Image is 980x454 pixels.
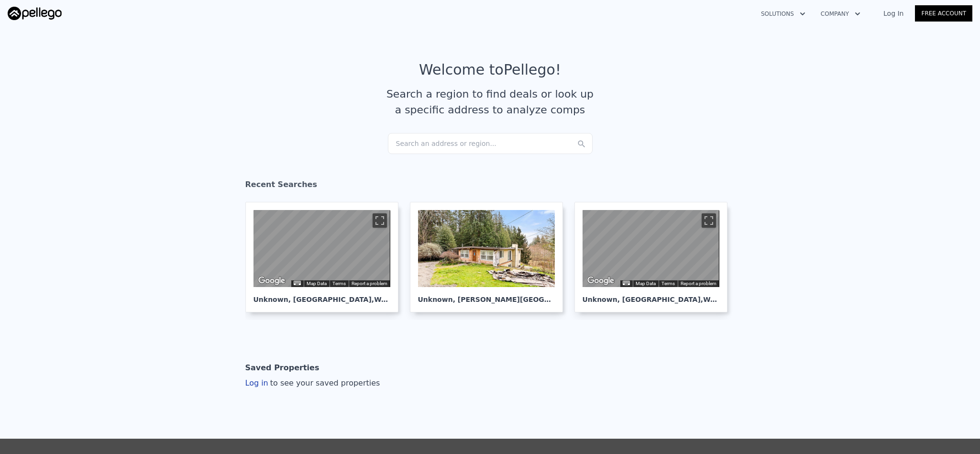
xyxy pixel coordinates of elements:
a: Map Unknown, [GEOGRAPHIC_DATA],WA 98043 [574,202,735,312]
a: Free Account [915,5,972,22]
a: Open this area in Google Maps (opens a new window) [256,275,287,287]
button: Keyboard shortcuts [623,281,629,285]
button: Company [813,5,868,22]
div: Street View [583,210,719,287]
div: Unknown , [GEOGRAPHIC_DATA] [583,287,719,304]
a: Unknown, [PERSON_NAME][GEOGRAPHIC_DATA] [410,202,571,312]
div: Welcome to Pellego ! [419,61,561,78]
div: Log in [245,377,380,389]
div: Unknown , [GEOGRAPHIC_DATA] [253,287,390,304]
button: Toggle fullscreen view [702,213,716,228]
button: Solutions [753,5,813,22]
img: Pellego [8,7,62,20]
button: Map Data [307,280,327,287]
a: Log In [872,9,915,18]
a: Report a problem [352,281,387,286]
div: Map [583,210,719,287]
span: , WA 98043 [701,296,741,303]
button: Toggle fullscreen view [373,213,387,228]
a: Report a problem [681,281,716,286]
div: Street View [253,210,390,287]
a: Terms [332,281,346,286]
img: Google [585,275,617,287]
button: Map Data [636,280,656,287]
div: Unknown , [PERSON_NAME][GEOGRAPHIC_DATA] [418,287,555,304]
img: Google [256,275,287,287]
button: Keyboard shortcuts [294,281,300,285]
a: Map Unknown, [GEOGRAPHIC_DATA],WA 98597 [245,202,406,312]
div: Search a region to find deals or look up a specific address to analyze comps [383,86,597,118]
div: Saved Properties [245,358,319,377]
span: , WA 98597 [372,296,412,303]
div: Recent Searches [245,171,735,202]
div: Map [253,210,390,287]
div: Search an address or region... [388,133,593,154]
span: to see your saved properties [268,378,380,388]
a: Open this area in Google Maps (opens a new window) [585,275,617,287]
a: Terms [661,281,675,286]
